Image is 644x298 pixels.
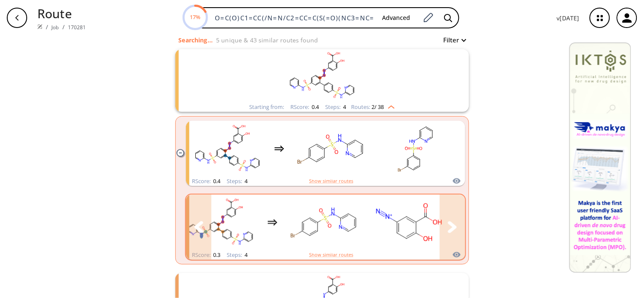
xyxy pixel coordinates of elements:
div: Steps : [325,104,346,110]
button: Advanced [375,10,417,26]
text: 17% [190,13,201,21]
p: v [DATE] [557,14,579,22]
svg: N#[N+]c1ccc(O)c(C(=O)O)c1 [371,196,447,249]
svg: O=C(O)c1cc(/N=N/c2ccc(S(=O)(=O)Nc3ccccn3)cc2-c2ccc(S(=O)(=O)Nc3ccccn3)cc2)ccc1O [189,122,266,175]
input: Enter SMILES [210,14,375,22]
div: RScore : [290,104,319,110]
div: Steps : [227,252,248,258]
svg: O=C(O)c1cc(/N=N/c2ccc(S(=O)(=O)Nc3ccccn3)cc2-c2ccc(S(=O)(=O)Nc3ccccn3)cc2)ccc1O [182,196,259,249]
p: Route [37,4,86,22]
span: 4 [342,103,346,111]
img: Banner [569,42,631,273]
svg: O=S(=O)(Nc1ccccn1)c1cccc(Br)c1 [378,122,454,175]
div: Routes: [351,104,395,110]
li: / [46,22,48,31]
div: Starting from: [249,104,284,110]
li: / [62,22,65,31]
span: 0.4 [310,103,319,111]
span: 0.4 [212,177,221,185]
button: Show similar routes [309,177,353,185]
div: Steps : [227,178,248,184]
svg: O=S(=O)(Nc1ccccn1)c1ccc(Br)cc1 [286,196,362,249]
span: 4 [244,177,248,185]
svg: N#[N+]c1ccc(O)c(C(=O)O)c1 [463,122,539,175]
span: 0.3 [212,251,221,259]
p: 5 unique & 43 similar routes found [216,36,318,45]
span: 4 [244,251,248,259]
a: 170281 [68,24,86,31]
svg: O=C(O)c1cc(/N=N/c2ccc(S(=O)(=O)Nc3ccccn3)cc2-c2ccc(S(=O)(=O)Nc3ccccn3)cc2)ccc1O [212,49,433,102]
img: Up [384,102,395,109]
button: Filter [439,37,466,43]
div: RScore : [192,178,221,184]
span: 2 / 38 [371,104,384,110]
img: Spaya logo [37,24,42,29]
svg: O=S(=O)(Nc1ccccn1)c1ccc(Br)cc1 [293,122,369,175]
p: Searching... [179,36,213,45]
a: Job [51,24,59,31]
button: Show similar routes [309,251,353,259]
